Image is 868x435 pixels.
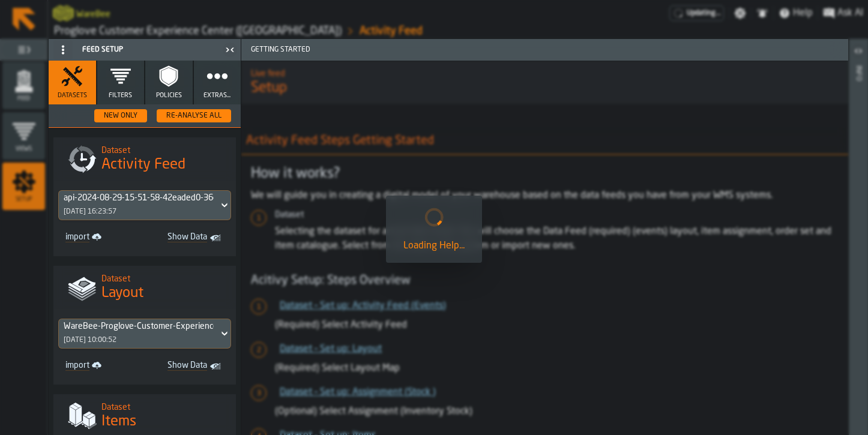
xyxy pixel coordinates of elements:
div: [DATE] 16:23:57 [64,208,116,216]
span: Show Data [154,361,207,373]
a: toggle-dataset-table-Show Data [149,230,229,247]
span: Extras... [203,92,231,100]
span: Getting Started [246,46,848,54]
button: button-New Only [94,109,147,122]
h2: Sub Title [101,143,226,155]
div: Loading Help... [396,239,472,253]
div: New Only [99,112,142,120]
span: Activity Feed [101,155,185,175]
h3: title-section- [49,104,241,128]
a: toggle-dataset-table-Show Data [149,358,229,375]
div: DropdownMenuValue-7f2c8555-f44a-41b3-8e01-8f40842ea47b[DATE] 16:23:57 [58,190,231,220]
span: Datasets [58,92,87,100]
a: link-to-/wh/i/b725f59e-a7b8-4257-9acf-85a504d5909c/import/activity/ [61,230,140,247]
label: button-toggle-Close me [222,43,238,57]
span: Policies [156,92,182,100]
div: Feed Setup [51,40,222,59]
span: Show Data [154,232,207,244]
div: title-Layout [53,266,236,309]
div: DropdownMenuValue-51ad7dba-4c8b-4ef6-9902-f90f4b506828[DATE] 10:00:52 [58,319,231,349]
a: link-to-/wh/i/b725f59e-a7b8-4257-9acf-85a504d5909c/import/layout/ [61,358,140,375]
button: button-Re-Analyse All [157,109,231,122]
h2: Sub Title [101,272,226,284]
div: title-Activity Feed [53,137,236,181]
div: DropdownMenuValue-51ad7dba-4c8b-4ef6-9902-f90f4b506828 [64,322,214,331]
div: Re-Analyse All [161,112,226,120]
span: Layout [101,284,143,303]
div: [DATE] 10:00:52 [64,336,116,344]
span: Filters [109,92,132,100]
h2: Sub Title [101,400,226,412]
span: Items [101,412,136,431]
div: DropdownMenuValue-7f2c8555-f44a-41b3-8e01-8f40842ea47b [64,193,214,203]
